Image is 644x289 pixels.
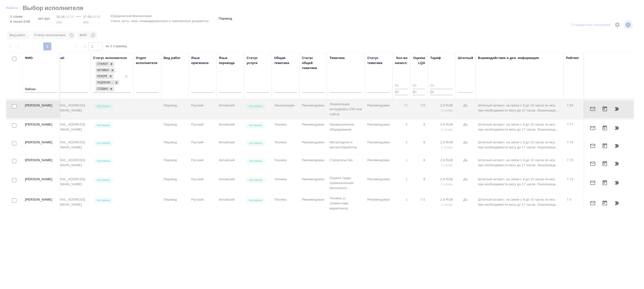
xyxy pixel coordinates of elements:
[330,55,345,61] div: Тематика
[219,16,232,21] p: Перевод
[611,158,623,170] button: Продолжить
[587,177,599,189] button: Отправить предложение о работе
[12,104,16,108] input: Выбери исполнителей, чтобы отправить приглашение на работу
[587,140,599,152] button: Отправить предложение о работе
[95,86,114,92] div: Стажер, Активен, Резерв, Подлежит внедрению, Создан
[599,140,611,152] button: Открыть календарь загрузки
[274,55,297,66] div: Общая тематика
[430,89,453,95] input: До
[219,55,242,66] div: Язык перевода
[12,141,16,145] input: Выбери исполнителей, чтобы отправить приглашение на работу
[96,68,110,73] div: Активен
[12,198,16,203] input: Выбери исполнителей, чтобы отправить приглашение на работу
[95,67,116,74] div: Стажер, Активен, Резерв, Подлежит внедрению, Создан
[413,89,425,95] input: До
[136,55,158,66] div: Отдел исполнителя
[96,80,114,85] div: Подлежит внедрению
[22,100,60,118] td: [PERSON_NAME]
[247,55,269,66] div: Статус услуги
[95,61,115,67] div: Стажер, Активен, Резерв, Подлежит внедрению, Создан
[611,177,623,189] button: Продолжить
[478,55,539,61] div: Взаимодействие и доп. информация
[12,123,16,128] input: Выбери исполнителей, чтобы отправить приглашение на работу
[599,197,611,209] button: Открыть календарь загрузки
[22,137,60,155] td: [PERSON_NAME]
[611,103,623,115] button: Продолжить
[599,177,611,189] button: Открыть календарь загрузки
[395,55,408,66] div: Кол-во начисл.
[599,158,611,170] button: Открыть календарь загрузки
[96,62,109,67] div: Стажер
[164,55,181,61] div: Вид работ
[599,122,611,134] button: Открыть календарь загрузки
[587,103,599,115] button: Отправить предложение о работе
[611,140,623,152] button: Продолжить
[587,158,599,170] button: Отправить предложение о работе
[587,122,599,134] button: Отправить предложение о работе
[395,83,408,89] input: От
[413,55,425,66] div: Оценка LQA
[599,103,611,115] button: Открыть календарь загрузки
[430,55,441,61] div: Тариф
[458,55,473,61] div: Штатный
[587,197,599,209] button: Отправить предложение о работе
[22,174,60,192] td: [PERSON_NAME]
[22,195,60,212] td: [PERSON_NAME]
[611,122,623,134] button: Продолжить
[367,55,390,66] div: Статус тематики
[302,55,325,71] div: Статус общей тематики
[93,55,127,61] div: Статус исполнителя
[22,120,60,137] td: [PERSON_NAME]
[22,155,60,173] td: [PERSON_NAME]
[566,55,579,61] div: Рейтинг
[95,73,114,80] div: Стажер, Активен, Резерв, Подлежит внедрению, Создан
[611,197,623,209] button: Продолжить
[12,178,16,182] input: Выбери исполнителей, чтобы отправить приглашение на работу
[25,55,33,61] div: ФИО
[395,89,408,95] input: До
[96,86,108,92] div: Создан
[12,159,16,163] input: Выбери исполнителей, чтобы отправить приглашение на работу
[191,55,214,66] div: Язык оригинала
[96,74,108,79] div: Резерв
[95,80,120,86] div: Стажер, Активен, Резерв, Подлежит внедрению, Создан
[430,83,453,89] input: От
[413,83,425,89] input: От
